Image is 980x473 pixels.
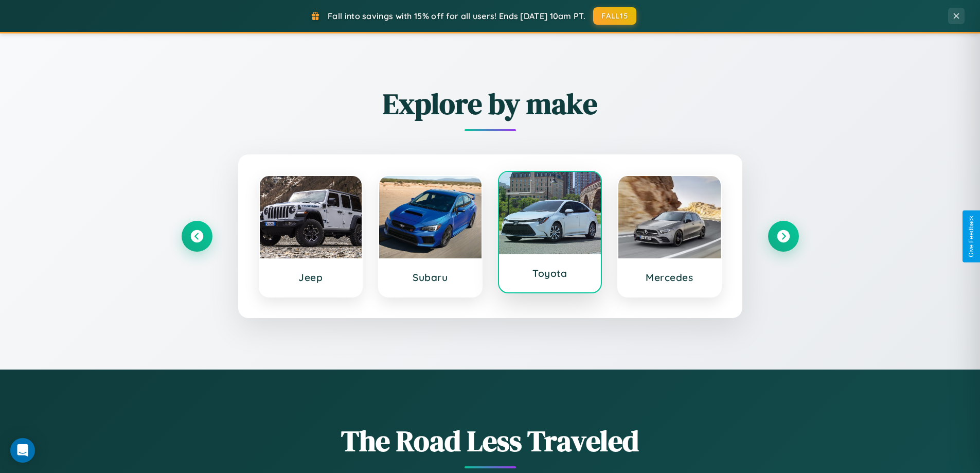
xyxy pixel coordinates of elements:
div: Give Feedback [968,216,975,257]
h1: The Road Less Traveled [182,421,799,461]
div: Open Intercom Messenger [10,438,35,463]
button: FALL15 [593,7,636,25]
h3: Toyota [509,267,591,279]
h2: Explore by make [182,84,799,124]
h3: Jeep [270,271,352,284]
h3: Subaru [389,271,471,284]
span: Fall into savings with 15% off for all users! Ends [DATE] 10am PT. [328,11,585,21]
h3: Mercedes [629,271,710,284]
